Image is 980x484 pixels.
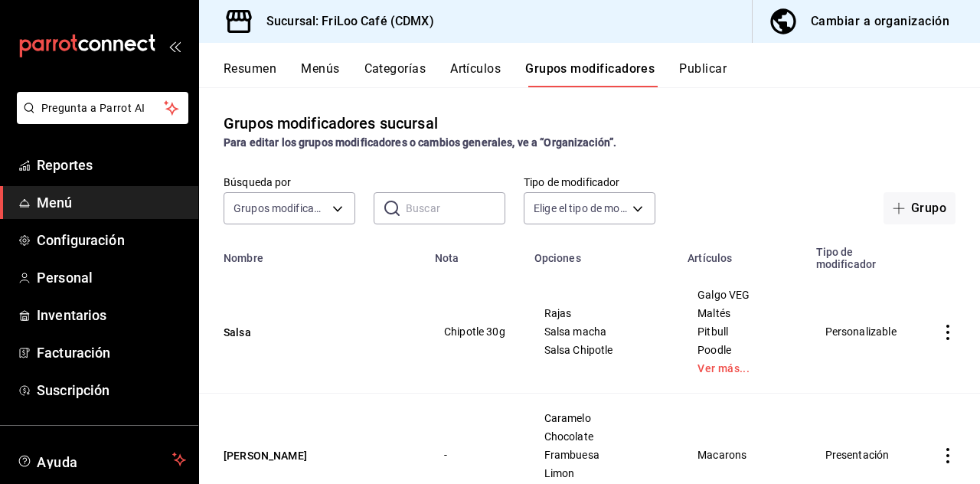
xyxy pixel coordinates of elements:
[224,177,355,188] label: Búsqueda por
[678,237,806,270] th: Artículos
[426,237,525,270] th: Nota
[544,468,660,479] span: Limon
[807,270,916,394] td: Personalizable
[697,326,787,337] span: Pitbull
[544,431,660,442] span: Chocolate
[940,325,955,340] button: actions
[168,40,181,52] button: open_drawer_menu
[364,61,426,87] button: Categorías
[884,192,955,224] button: Grupo
[544,413,660,423] span: Caramelo
[697,450,787,460] span: Macarons
[544,326,660,337] span: Salsa macha
[224,61,276,87] button: Resumen
[37,192,186,213] span: Menú
[697,289,787,300] span: Galgo VEG
[525,237,679,270] th: Opciones
[524,177,655,188] label: Tipo de modificador
[41,100,165,116] span: Pregunta a Parrot AI
[697,345,787,355] span: Poodle
[234,201,327,216] span: Grupos modificadores
[17,92,188,124] button: Pregunta a Parrot AI
[525,61,655,87] button: Grupos modificadores
[37,342,186,363] span: Facturación
[534,201,627,216] span: Elige el tipo de modificador
[254,12,434,31] h3: Sucursal: FriLoo Café (CDMX)
[37,230,186,250] span: Configuración
[450,61,501,87] button: Artículos
[37,450,166,469] span: Ayuda
[807,237,916,270] th: Tipo de modificador
[199,237,426,270] th: Nombre
[37,380,186,401] span: Suscripción
[544,450,660,460] span: Frambuesa
[697,308,787,319] span: Maltés
[940,448,955,463] button: actions
[697,363,787,374] a: Ver más...
[224,325,407,340] button: Salsa
[224,448,407,463] button: [PERSON_NAME]
[11,111,188,127] a: Pregunta a Parrot AI
[224,112,438,135] div: Grupos modificadores sucursal
[811,11,949,32] div: Cambiar a organización
[406,193,505,224] input: Buscar
[301,61,339,87] button: Menús
[37,267,186,288] span: Personal
[37,155,186,175] span: Reportes
[544,308,660,319] span: Rajas
[224,61,980,87] div: navigation tabs
[544,345,660,355] span: Salsa Chipotle
[224,136,616,149] strong: Para editar los grupos modificadores o cambios generales, ve a “Organización”.
[679,61,727,87] button: Publicar
[37,305,186,325] span: Inventarios
[426,270,525,394] td: Chipotle 30g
